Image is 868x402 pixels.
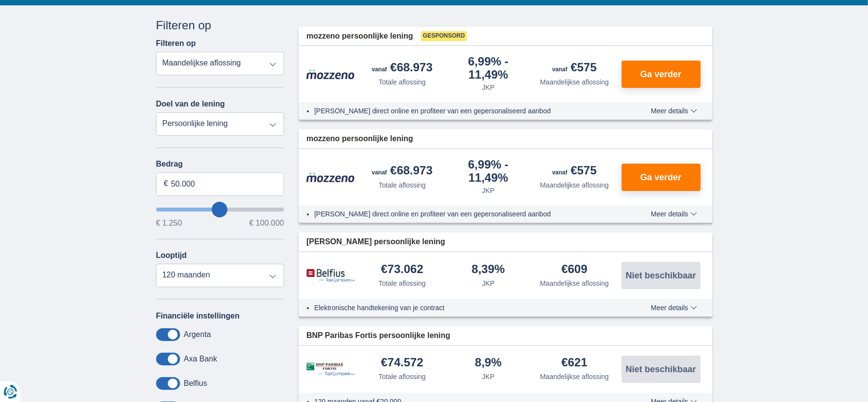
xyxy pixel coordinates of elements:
[640,70,681,79] span: Ga verder
[314,106,615,116] li: [PERSON_NAME] direct online en profiteer van een gepersonaliseerd aanbod
[381,263,424,276] div: €73.062
[306,172,355,183] img: product.pl.alt Mozzeno
[552,62,597,75] div: €575
[651,107,697,114] span: Meer details
[156,39,196,48] label: Filteren op
[314,303,615,313] li: Elektronische handtekening van je contract
[184,355,217,363] label: Axa Bank
[156,312,240,320] label: Financiële instellingen
[651,304,697,311] span: Meer details
[306,31,413,42] span: mozzeno persoonlijke lening
[644,107,704,115] button: Meer details
[306,133,413,145] span: mozzeno persoonlijke lening
[540,372,609,381] div: Maandelijkse aflossing
[379,372,426,381] div: Totale aflossing
[306,362,355,377] img: product.pl.alt BNP Paribas Fortis
[306,269,355,283] img: product.pl.alt Belfius
[449,56,528,81] div: 6,99%
[379,278,426,288] div: Totale aflossing
[562,357,587,370] div: €621
[306,236,445,248] span: [PERSON_NAME] persoonlijke lening
[562,263,587,276] div: €609
[449,159,528,184] div: 6,99%
[184,379,207,388] label: Belfius
[156,100,225,108] label: Doel van de lening
[626,365,696,374] span: Niet beschikbaar
[164,178,168,190] span: €
[482,278,495,288] div: JKP
[626,271,696,280] span: Niet beschikbaar
[156,17,284,34] div: Filteren op
[314,209,615,219] li: [PERSON_NAME] direct online en profiteer van een gepersonaliseerd aanbod
[640,173,681,182] span: Ga verder
[249,219,284,227] span: € 100.000
[156,219,182,227] span: € 1.250
[372,62,433,75] div: €68.973
[552,165,597,178] div: €575
[156,251,187,260] label: Looptijd
[540,180,609,190] div: Maandelijkse aflossing
[475,357,502,370] div: 8,9%
[421,31,467,41] span: Gesponsord
[622,61,701,88] button: Ga verder
[379,180,426,190] div: Totale aflossing
[540,278,609,288] div: Maandelijkse aflossing
[644,210,704,218] button: Meer details
[622,262,701,289] button: Niet beschikbaar
[306,330,450,341] span: BNP Paribas Fortis persoonlijke lening
[372,165,433,178] div: €68.973
[482,186,495,195] div: JKP
[622,164,701,191] button: Ga verder
[472,263,505,276] div: 8,39%
[156,208,284,212] input: wantToBorrow
[651,211,697,217] span: Meer details
[540,77,609,87] div: Maandelijkse aflossing
[156,160,284,169] label: Bedrag
[184,330,211,339] label: Argenta
[381,357,424,370] div: €74.572
[622,356,701,383] button: Niet beschikbaar
[306,69,355,80] img: product.pl.alt Mozzeno
[482,83,495,92] div: JKP
[379,77,426,87] div: Totale aflossing
[482,372,495,381] div: JKP
[644,304,704,312] button: Meer details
